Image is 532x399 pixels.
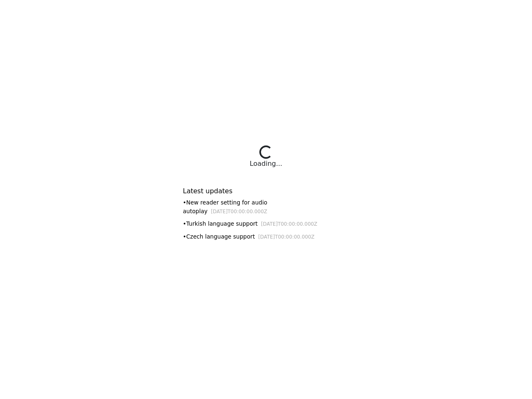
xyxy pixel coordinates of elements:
small: [DATE]T00:00:00.000Z [261,221,318,227]
div: Loading... [250,159,282,169]
div: • New reader setting for audio autoplay [183,198,349,215]
div: • Turkish language support [183,219,349,228]
h6: Latest updates [183,187,349,195]
small: [DATE]T00:00:00.000Z [258,234,315,240]
div: • Czech language support [183,232,349,241]
small: [DATE]T00:00:00.000Z [211,209,267,214]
